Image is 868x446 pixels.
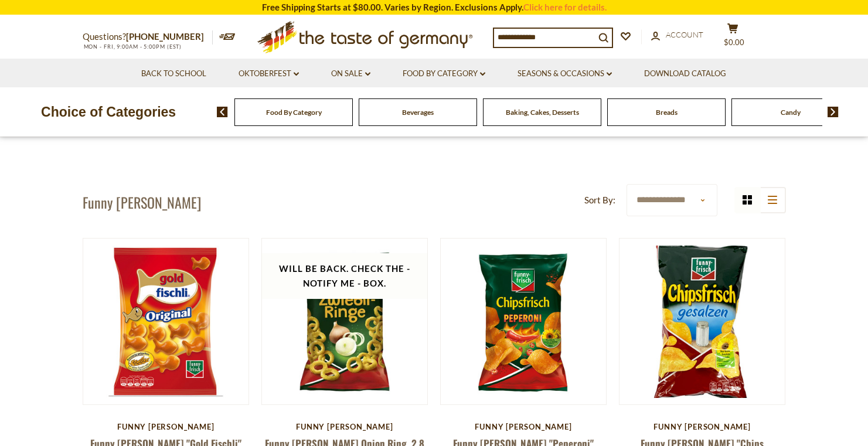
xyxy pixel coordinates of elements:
[402,108,434,117] a: Beverages
[440,422,607,431] div: Funny [PERSON_NAME]
[83,422,250,431] div: Funny [PERSON_NAME]
[217,107,228,117] img: previous arrow
[619,239,785,404] img: Funny Frisch "Chips Frish" Potato Chips, lightly salted, 6.2 oz
[619,422,786,431] div: Funny [PERSON_NAME]
[651,29,703,42] a: Account
[724,38,744,47] span: $0.00
[83,239,249,404] img: Funny Frisch "Gold Fischli" Oven Baked Savory Snacks, 150g
[403,67,485,80] a: Food By Category
[523,2,607,12] a: Click here for details.
[83,193,201,211] h1: Funny [PERSON_NAME]
[828,107,839,117] img: next arrow
[266,108,322,117] a: Food By Category
[83,29,213,45] p: Questions?
[441,239,607,404] img: Funny Frisch Chipsfrisch Peperoni
[656,108,678,117] a: Breads
[584,193,615,207] label: Sort By:
[716,23,751,52] button: $0.00
[666,30,703,39] span: Account
[518,67,612,80] a: Seasons & Occasions
[644,67,726,80] a: Download Catalog
[262,239,428,404] img: Funny Frisch Zwiebli Ringe
[83,43,182,50] span: MON - FRI, 9:00AM - 5:00PM (EST)
[126,31,204,42] a: [PHONE_NUMBER]
[506,108,579,117] a: Baking, Cakes, Desserts
[331,67,370,80] a: On Sale
[239,67,299,80] a: Oktoberfest
[261,422,428,431] div: Funny [PERSON_NAME]
[781,108,801,117] a: Candy
[141,67,206,80] a: Back to School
